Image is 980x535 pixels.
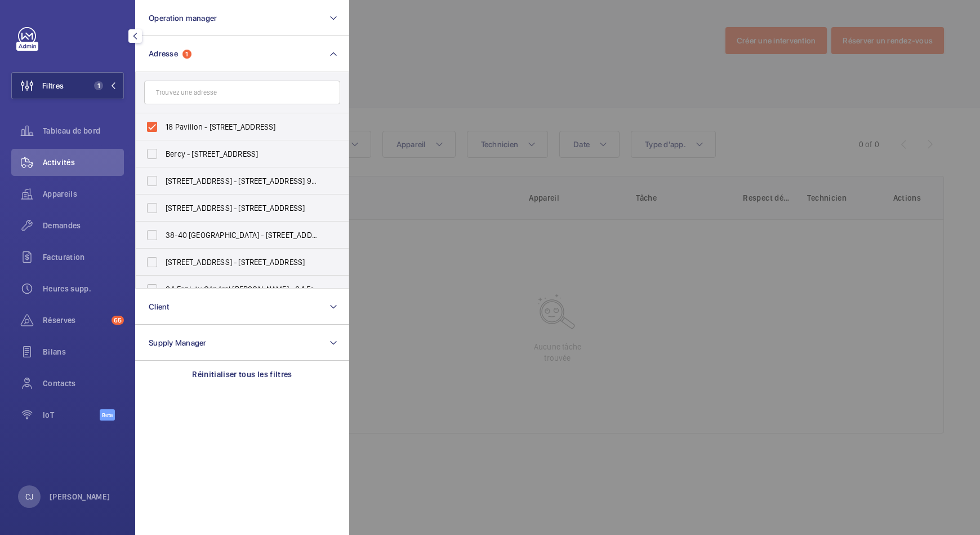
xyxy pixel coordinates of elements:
span: Demandes [43,220,124,231]
span: Activités [43,157,124,168]
span: Réserves [43,315,107,326]
span: 65 [112,316,124,325]
span: Facturation [43,251,124,263]
span: Beta [100,409,115,421]
button: Filtres1 [11,72,124,99]
p: [PERSON_NAME] [50,491,110,502]
span: Appareils [43,188,124,200]
span: Bilans [43,346,124,357]
span: Heures supp. [43,283,124,294]
span: IoT [43,409,100,421]
span: Filtres [42,80,64,91]
p: CJ [25,491,33,502]
span: 1 [94,81,103,90]
span: Tableau de bord [43,125,124,136]
span: Contacts [43,378,124,389]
